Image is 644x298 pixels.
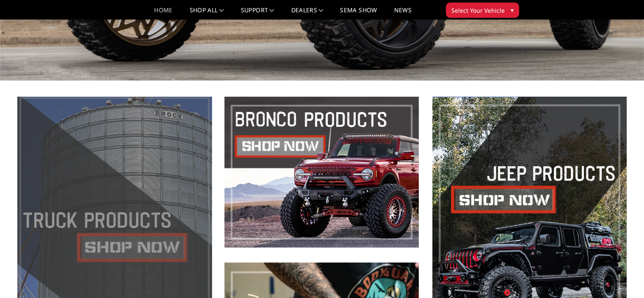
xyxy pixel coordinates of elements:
a: Home [154,7,172,19]
a: Support [241,7,274,19]
iframe: Chat Widget [602,257,644,298]
a: Dealers [291,7,323,19]
button: Select Your Vehicle [446,3,519,18]
span: Select Your Vehicle [451,6,505,15]
a: News [394,7,411,19]
a: shop all [190,7,224,19]
a: SEMA Show [340,7,377,19]
span: ▾ [511,6,514,14]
